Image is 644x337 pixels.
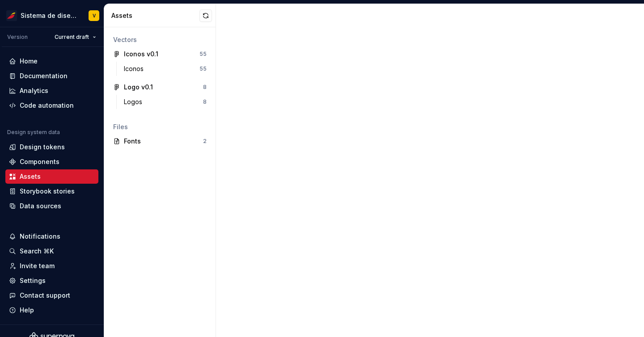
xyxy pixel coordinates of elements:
[7,129,60,136] div: Design system data
[20,143,65,152] div: Design tokens
[51,31,100,43] button: Current draft
[20,72,68,80] div: Documentation
[20,172,41,181] div: Assets
[5,199,98,213] a: Data sources
[110,80,210,94] a: Logo v0.18
[199,51,207,58] div: 55
[110,134,210,148] a: Fonts2
[6,10,17,21] img: 55604660-494d-44a9-beb2-692398e9940a.png
[20,247,54,256] div: Search ⌘K
[20,157,59,166] div: Components
[20,291,70,300] div: Contact support
[21,11,78,20] div: Sistema de diseño Iberia
[20,101,74,110] div: Code automation
[7,34,28,41] div: Version
[20,202,61,211] div: Data sources
[124,97,146,106] div: Logos
[93,12,96,19] div: V
[120,62,210,76] a: Iconos55
[5,155,98,169] a: Components
[20,261,55,270] div: Invite team
[5,259,98,273] a: Invite team
[110,47,210,61] a: Iconos v0.155
[5,303,98,317] button: Help
[5,244,98,258] button: Search ⌘K
[5,184,98,198] a: Storybook stories
[124,137,203,146] div: Fonts
[5,169,98,184] a: Assets
[203,84,207,91] div: 8
[5,288,98,303] button: Contact support
[5,274,98,288] a: Settings
[5,229,98,244] button: Notifications
[124,64,147,73] div: Iconos
[20,86,48,95] div: Analytics
[203,98,207,105] div: 8
[5,140,98,154] a: Design tokens
[5,69,98,83] a: Documentation
[20,306,34,315] div: Help
[55,34,89,41] span: Current draft
[199,65,207,72] div: 55
[20,276,46,285] div: Settings
[113,35,207,44] div: Vectors
[124,83,153,92] div: Logo v0.1
[2,6,102,25] button: Sistema de diseño IberiaV
[120,95,210,109] a: Logos8
[113,122,207,131] div: Files
[5,84,98,98] a: Analytics
[20,232,60,241] div: Notifications
[5,54,98,68] a: Home
[111,11,199,20] div: Assets
[124,50,158,59] div: Iconos v0.1
[5,98,98,113] a: Code automation
[20,187,75,196] div: Storybook stories
[20,57,38,66] div: Home
[203,138,207,145] div: 2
